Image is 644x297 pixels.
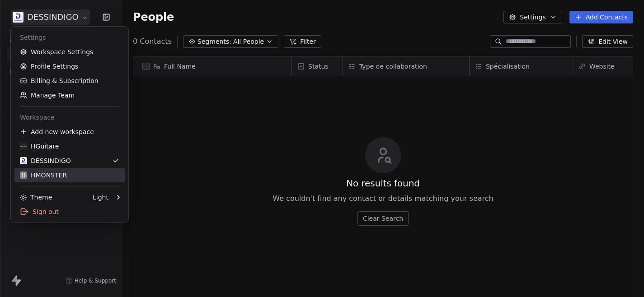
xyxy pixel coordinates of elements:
div: HGuitare [20,142,59,151]
a: Billing & Subscription [14,74,125,88]
a: Workspace Settings [14,45,125,59]
img: DD.jpeg [20,157,27,164]
div: Settings [14,30,125,45]
div: Add new workspace [14,125,125,139]
div: Workspace [14,110,125,125]
span: H [22,172,25,179]
div: Light [93,193,108,202]
div: DESSINDIGO [20,156,71,165]
div: HMONSTER [20,171,67,180]
div: Sign out [14,204,125,219]
div: Theme [20,193,52,202]
a: Profile Settings [14,59,125,74]
a: Manage Team [14,88,125,102]
img: HG1.jpg [20,143,27,150]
